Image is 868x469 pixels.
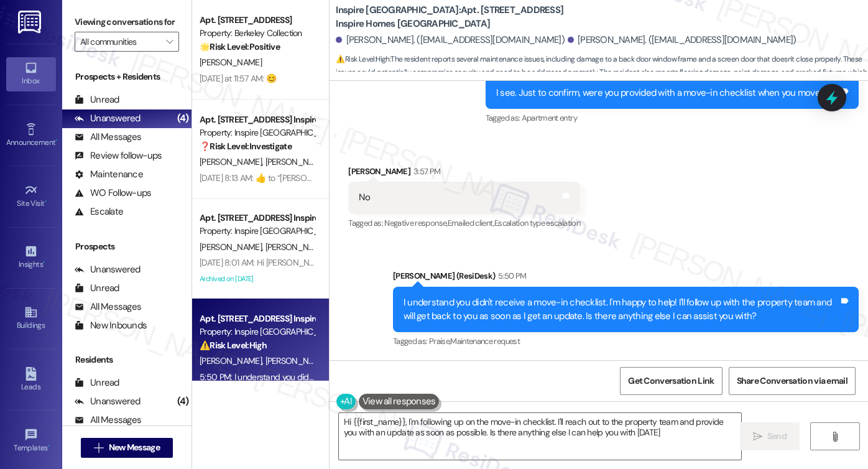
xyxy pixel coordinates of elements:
div: Tagged as: [348,214,580,232]
span: Emailed client , [448,218,494,228]
span: New Message [109,441,160,454]
div: Review follow-ups [75,149,162,162]
strong: ⚠️ Risk Level: High [336,54,389,64]
div: I see. Just to confirm, were you provided with a move-in checklist when you moved in? [496,86,839,100]
textarea: Hi {{first_name}}, I'm following up on the move-in checklist. I'll reach out to the property team... [339,413,741,460]
span: [PERSON_NAME] [200,57,262,68]
div: All Messages [75,300,141,313]
div: Maintenance [75,168,143,181]
span: [PERSON_NAME] [200,355,265,366]
span: [PERSON_NAME] [200,241,265,253]
span: [PERSON_NAME] [265,156,331,167]
i:  [753,432,762,442]
span: [PERSON_NAME] [265,355,328,366]
span: Share Conversation via email [737,374,847,388]
div: All Messages [75,131,141,144]
div: Residents [62,353,192,366]
div: [PERSON_NAME] (ResiDesk) [393,269,859,287]
label: Viewing conversations for [75,12,179,32]
div: [DATE] at 11:57 AM: 😊 [200,73,276,84]
span: : The resident reports several maintenance issues, including damage to a back door window frame a... [336,53,868,106]
span: Send [767,430,787,443]
div: Apt. [STREET_ADDRESS] Inspire Homes [GEOGRAPHIC_DATA] [200,113,315,126]
button: Share Conversation via email [729,367,856,395]
span: Get Conversation Link [628,374,714,388]
div: Property: Inspire [GEOGRAPHIC_DATA] [200,126,315,139]
span: Escalation type escalation [494,218,580,228]
div: Apt. [STREET_ADDRESS] Inspire Homes [GEOGRAPHIC_DATA] [200,211,315,225]
div: WO Follow-ups [75,187,151,200]
span: Maintenance request [450,336,520,346]
div: Apt. [STREET_ADDRESS] Inspire Homes [GEOGRAPHIC_DATA] [200,312,315,325]
button: Get Conversation Link [620,367,722,395]
strong: ❓ Risk Level: Investigate [200,141,292,152]
span: • [45,197,47,206]
div: All Messages [75,414,141,427]
span: [PERSON_NAME] [200,156,265,167]
button: Send [740,422,800,450]
div: Prospects [62,240,192,253]
button: New Message [81,438,173,458]
img: ResiDesk Logo [18,11,44,34]
strong: ⚠️ Risk Level: High [200,340,267,351]
div: Property: Inspire [GEOGRAPHIC_DATA] [200,225,315,238]
div: Apt. [STREET_ADDRESS] [200,14,315,27]
i:  [166,37,173,47]
div: Unread [75,282,119,295]
span: Praise , [429,336,450,346]
div: Tagged as: [486,109,859,127]
span: Negative response , [384,218,447,228]
a: Buildings [6,302,56,335]
div: [PERSON_NAME] [348,165,580,182]
div: Escalate [75,205,123,218]
div: Unread [75,93,119,106]
div: Property: Inspire [GEOGRAPHIC_DATA] [200,325,315,338]
div: [PERSON_NAME]. ([EMAIL_ADDRESS][DOMAIN_NAME]) [336,34,565,47]
span: • [55,136,57,145]
div: Unanswered [75,395,141,408]
a: Site Visit • [6,180,56,213]
div: (4) [174,392,192,411]
div: 3:57 PM [410,165,440,178]
a: Templates • [6,424,56,458]
div: [PERSON_NAME]. ([EMAIL_ADDRESS][DOMAIN_NAME]) [568,34,796,47]
span: • [43,258,45,267]
div: I understand you didn't receive a move-in checklist. I'm happy to help! I'll follow up with the p... [404,296,839,323]
i:  [94,443,103,453]
div: New Inbounds [75,319,147,332]
span: Apartment entry [522,113,577,123]
span: [PERSON_NAME] [265,241,328,253]
i:  [830,432,839,442]
div: Unanswered [75,112,141,125]
div: Tagged as: [393,332,859,350]
input: All communities [80,32,159,52]
div: Unanswered [75,263,141,276]
span: • [48,442,50,450]
div: 5:50 PM [495,269,526,282]
a: Inbox [6,57,56,91]
div: Property: Berkeley Collection [200,27,315,40]
b: Inspire [GEOGRAPHIC_DATA]: Apt. [STREET_ADDRESS] Inspire Homes [GEOGRAPHIC_DATA] [336,4,584,30]
a: Leads [6,363,56,397]
div: Archived on [DATE] [198,271,316,287]
div: (4) [174,109,192,128]
div: Unread [75,376,119,389]
div: No [359,191,370,204]
div: Prospects + Residents [62,70,192,83]
a: Insights • [6,241,56,274]
strong: 🌟 Risk Level: Positive [200,41,280,52]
